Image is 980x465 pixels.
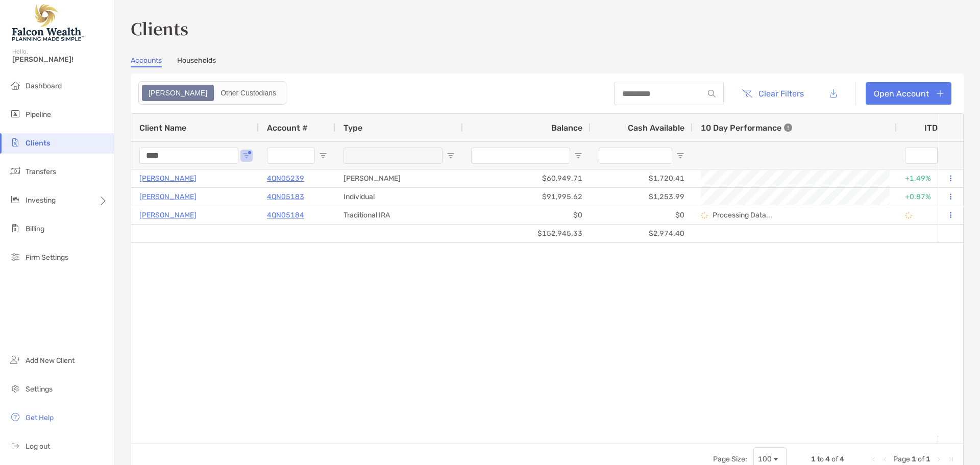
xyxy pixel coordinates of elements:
h3: Clients [131,16,964,40]
button: Open Filter Menu [242,152,251,160]
div: $60,949.71 [463,169,591,187]
a: Accounts [131,56,162,67]
div: $1,720.41 [591,169,693,187]
a: 4QN05184 [267,209,304,222]
button: Open Filter Menu [447,152,455,160]
div: Last Page [947,455,955,463]
span: Transfers [26,167,56,176]
span: Pipeline [26,110,51,119]
div: 10 Day Performance [701,114,792,141]
span: to [817,455,824,463]
span: Balance [551,123,582,133]
span: 1 [811,455,816,463]
img: get-help icon [9,411,21,423]
div: Previous Page [881,455,889,463]
input: Client Name Filter Input [139,148,238,164]
div: +0.87% [905,188,950,205]
a: Households [177,56,216,67]
span: of [918,455,924,463]
img: input icon [708,90,716,97]
span: Account # [267,123,308,133]
img: firm-settings icon [9,251,21,263]
button: Clear Filters [734,82,812,105]
img: Processing Data icon [905,212,912,219]
img: settings icon [9,382,21,395]
span: 4 [840,455,844,463]
div: $1,253.99 [591,188,693,206]
a: 4QN05239 [267,172,304,185]
img: logout icon [9,439,21,452]
input: Balance Filter Input [471,148,570,164]
img: Processing Data icon [701,212,708,219]
span: Add New Client [26,356,75,365]
span: Log out [26,442,50,451]
span: 1 [912,455,916,463]
img: clients icon [9,136,21,149]
span: of [831,455,838,463]
span: Settings [26,385,53,394]
div: $0 [591,206,693,224]
a: Open Account [866,82,951,105]
div: Page Size: [713,455,747,463]
span: Firm Settings [26,253,68,262]
div: First Page [869,455,877,463]
input: Account # Filter Input [267,148,315,164]
img: pipeline icon [9,108,21,120]
div: Other Custodians [215,86,282,100]
div: Next Page [935,455,943,463]
div: $91,995.62 [463,188,591,206]
img: billing icon [9,222,21,234]
a: [PERSON_NAME] [139,209,197,222]
div: Zoe [143,86,213,100]
span: Dashboard [26,82,62,90]
span: Client Name [139,123,186,133]
img: dashboard icon [9,79,21,91]
div: [PERSON_NAME] [335,169,463,187]
input: ITD Filter Input [905,148,938,164]
div: ITD [924,123,950,133]
span: Cash Available [628,123,684,133]
span: Billing [26,225,44,233]
div: $152,945.33 [463,225,591,242]
button: Open Filter Menu [319,152,327,160]
button: Open Filter Menu [676,152,684,160]
div: segmented control [138,81,286,105]
img: transfers icon [9,165,21,177]
span: 1 [926,455,930,463]
img: investing icon [9,193,21,206]
p: Processing Data... [713,211,772,219]
a: [PERSON_NAME] [139,172,197,185]
button: Open Filter Menu [574,152,582,160]
span: Get Help [26,413,54,422]
div: 100 [758,455,772,463]
a: 4QN05183 [267,190,304,203]
span: Clients [26,139,50,148]
a: [PERSON_NAME] [139,190,197,203]
div: Traditional IRA [335,206,463,224]
span: 4 [825,455,830,463]
div: $0 [463,206,591,224]
img: add_new_client icon [9,354,21,366]
span: [PERSON_NAME]! [12,55,108,64]
span: Page [893,455,910,463]
input: Cash Available Filter Input [599,148,672,164]
img: Falcon Wealth Planning Logo [12,4,84,41]
div: $2,974.40 [591,225,693,242]
span: Investing [26,196,56,205]
div: Individual [335,188,463,206]
div: +1.49% [905,170,950,187]
span: Type [344,123,362,133]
